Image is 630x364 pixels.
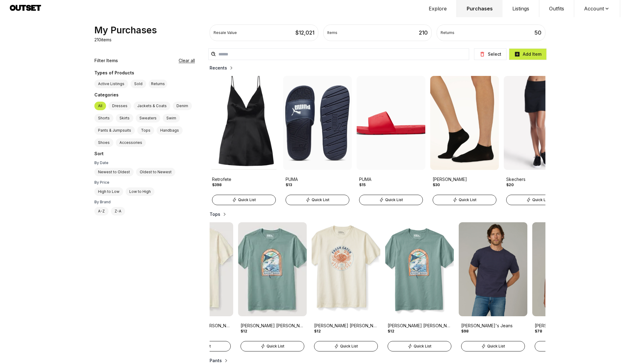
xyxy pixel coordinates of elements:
[94,37,112,43] p: 210 items
[108,102,131,110] label: Dresses
[430,76,499,170] img: Product Image
[210,76,278,205] a: Product ImageRetrofete$398Quick List
[283,76,352,170] img: Product Image
[173,102,192,110] label: Denim
[459,222,527,316] img: Product Image
[94,168,134,176] label: Newest to Oldest
[504,193,572,205] a: Quick List
[241,323,304,329] div: [PERSON_NAME] [PERSON_NAME]
[94,114,113,122] label: Shorts
[385,197,403,202] span: Quick List
[94,207,108,216] label: A-Z
[210,358,229,364] button: Pants
[212,176,276,182] div: Retrofete
[388,329,394,334] div: $12
[504,76,572,205] a: Product ImageSkechers$20Quick List
[474,48,507,60] button: Select
[414,344,431,349] span: Quick List
[459,222,527,351] a: Product Image[PERSON_NAME]'s Jeans$98Quick List
[535,329,542,334] div: $78
[134,102,170,110] label: Jackets & Coats
[461,329,469,334] div: $98
[214,30,237,35] div: Resale Value
[357,193,425,205] a: Quick List
[295,28,314,37] div: $ 12,021
[238,222,307,351] a: Product Image[PERSON_NAME] [PERSON_NAME]$12Quick List
[506,182,514,187] div: $20
[111,207,125,216] label: Z-A
[238,222,307,316] img: Product Image
[388,323,451,329] div: [PERSON_NAME] [PERSON_NAME]
[357,76,425,170] img: Product Image
[94,80,128,88] label: Active Listings
[210,65,227,71] h2: Recents
[385,222,454,351] a: Product Image[PERSON_NAME] [PERSON_NAME]$12Quick List
[283,193,352,205] a: Quick List
[94,187,123,196] label: High to Low
[430,76,499,205] a: Product Image[PERSON_NAME]$30Quick List
[359,182,366,187] div: $15
[312,197,329,202] span: Quick List
[327,30,337,35] div: Items
[385,340,454,351] a: Quick List
[532,222,601,316] img: Product Image
[116,138,146,147] label: Accessories
[94,24,157,36] div: My Purchases
[286,176,349,182] div: PUMA
[283,76,352,205] a: Product ImagePUMA$13Quick List
[238,340,307,351] a: Quick List
[312,340,380,351] a: Quick List
[163,114,180,122] label: Swim
[430,193,499,205] a: Quick List
[137,126,154,135] label: Tops
[210,65,234,71] button: Recents
[419,28,428,37] div: 210
[532,197,550,202] span: Quick List
[126,187,154,196] label: Low to High
[504,76,572,170] img: Product Image
[441,30,454,35] div: Returns
[210,358,222,364] h2: Pants
[359,176,423,182] div: PUMA
[312,222,380,351] a: Product Image[PERSON_NAME] [PERSON_NAME]$12Quick List
[210,193,278,205] a: Quick List
[210,211,228,217] button: Tops
[385,222,454,316] img: Product Image
[94,126,135,135] label: Pants & Jumpsuits
[179,58,195,64] button: Clear all
[94,70,195,77] div: Types of Products
[487,344,505,349] span: Quick List
[210,76,278,170] img: Product Image
[534,28,541,37] div: 50
[94,180,195,185] div: By Price
[94,102,106,110] label: All
[357,76,425,205] a: Product ImagePUMA$15Quick List
[136,168,175,176] label: Oldest to Newest
[535,323,598,329] div: [PERSON_NAME]'s Jeans
[94,138,113,147] label: Shoes
[116,114,133,122] label: Skirts
[157,126,183,135] label: Handbags
[433,176,496,182] div: [PERSON_NAME]
[286,182,292,187] div: $13
[459,197,476,202] span: Quick List
[509,48,547,60] button: Add Item
[210,211,220,217] h2: Tops
[212,182,222,187] div: $398
[532,222,601,351] a: Product Image[PERSON_NAME]'s Jeans$78
[267,344,284,349] span: Quick List
[94,151,195,158] div: Sort
[340,344,358,349] span: Quick List
[433,182,440,187] div: $30
[94,160,195,165] div: By Date
[506,176,570,182] div: Skechers
[136,114,160,122] label: Sweaters
[131,80,146,88] label: Sold
[314,329,321,334] div: $12
[94,200,195,205] div: By Brand
[238,197,256,202] span: Quick List
[314,323,378,329] div: [PERSON_NAME] [PERSON_NAME]
[149,80,167,88] button: Returns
